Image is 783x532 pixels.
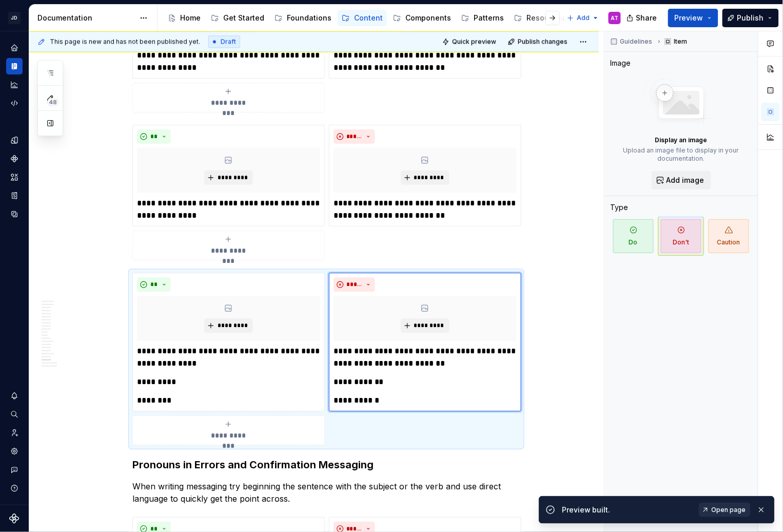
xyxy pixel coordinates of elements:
svg: Supernova Logo [9,514,19,524]
span: Preview [675,13,703,23]
a: Assets [6,169,23,185]
a: Settings [6,443,23,460]
a: Design tokens [6,132,23,148]
a: Components [6,150,23,167]
span: Caution [709,219,749,253]
span: Draft [221,37,236,46]
div: Image [611,58,631,68]
a: Content [338,10,387,26]
a: Components [389,10,455,26]
div: Patterns [474,13,504,23]
div: JD [8,12,21,24]
p: Upload an image file to display in your documentation. [611,146,752,163]
span: This page is new and has not been published yet. [50,37,200,46]
a: Documentation [6,58,23,74]
a: Resources [510,10,569,26]
span: Do [613,219,654,253]
button: Add [564,11,602,25]
div: Content [354,13,383,23]
span: 48 [47,98,58,106]
div: Components [405,13,451,23]
a: Analytics [6,77,23,93]
a: Data sources [6,206,23,222]
span: Add [577,14,590,22]
a: Storybook stories [6,187,23,204]
span: Guidelines [620,37,653,46]
p: When writing messaging try beginning the sentence with the subject or the verb and use direct lan... [132,480,520,505]
button: Preview [668,9,718,27]
span: Quick preview [452,37,496,46]
div: Get Started [223,13,264,23]
a: Foundations [270,10,336,26]
span: Add image [667,175,704,185]
a: Patterns [457,10,508,26]
button: Caution [706,217,752,256]
button: Guidelines [608,34,657,49]
a: Home [164,10,205,26]
div: Type [611,202,629,213]
a: Get Started [207,10,268,26]
span: Open page [712,506,746,514]
button: Share [621,9,664,27]
div: Documentation [37,13,134,23]
button: Notifications [6,388,23,404]
button: Search ⌘K [6,406,23,423]
button: Don't [658,217,704,256]
button: JD [2,7,27,29]
a: Invite team [6,425,23,441]
div: Home [180,13,201,23]
div: Foundations [287,13,331,23]
span: Don't [661,219,701,253]
a: Code automation [6,95,23,111]
button: Do [611,217,656,256]
p: Display an image [655,136,708,144]
button: Publish changes [505,34,572,49]
a: Home [6,40,23,56]
button: Publish [722,9,779,27]
span: Publish changes [518,37,567,46]
span: Share [636,13,657,23]
div: AT [611,14,619,22]
button: Quick preview [439,34,501,49]
button: Contact support [6,462,23,478]
div: Page tree [164,8,562,28]
div: Preview built. [562,505,693,515]
a: Open page [699,503,751,517]
span: Publish [737,13,764,23]
button: Add image [652,171,711,189]
h3: Pronouns in Errors and Confirmation Messaging [132,458,520,472]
